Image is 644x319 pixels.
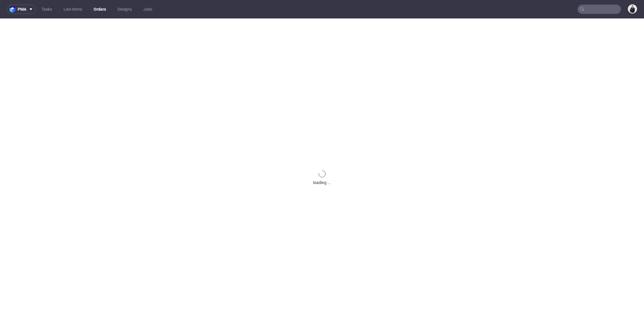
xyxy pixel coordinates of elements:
a: Orders [90,5,110,14]
img: logo [10,6,18,13]
button: pma [7,5,36,14]
a: Jobs [140,5,156,14]
a: Line Items [60,5,86,14]
img: Adrian Margula [628,5,636,13]
a: Tasks [38,5,55,14]
div: loading ... [313,180,331,185]
span: pma [18,7,26,11]
a: Designs [114,5,135,14]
